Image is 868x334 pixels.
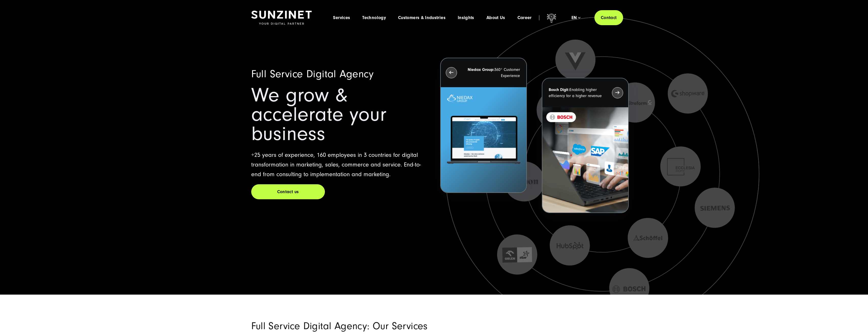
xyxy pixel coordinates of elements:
p: 360° Customer Experience [466,67,520,79]
button: Niedax Group:360° Customer Experience Letztes Projekt von Niedax. Ein Laptop auf dem die Niedax W... [440,58,527,193]
p: +25 years of experience, 160 employees in 3 countries for digital transformation in marketing, sa... [251,150,428,179]
p: Enabling higher efficiency for a higher revenue [549,87,603,99]
a: Contact us [251,184,325,199]
span: We grow & accelerate your business [251,84,387,145]
h2: Full Service Digital Agency: Our Services [251,320,493,332]
a: About Us [486,15,505,20]
a: Career [517,15,532,20]
a: Technology [362,15,386,20]
img: Letztes Projekt von Niedax. Ein Laptop auf dem die Niedax Website geöffnet ist, auf blauem Hinter... [441,87,526,193]
button: Bosch Digit:Enabling higher efficiency for a higher revenue recent-project_BOSCH_2024-03 [542,78,628,213]
a: Insights [458,15,474,20]
span: Full Service Digital Agency [251,68,374,80]
a: Services [333,15,350,20]
div: en [572,15,580,20]
img: SUNZINET Full Service Digital Agentur [251,11,312,25]
a: Contact [594,10,623,25]
strong: Niedax Group: [468,67,494,72]
img: recent-project_BOSCH_2024-03 [542,107,628,213]
a: Customers & Industries [398,15,446,20]
strong: Bosch Digit: [549,87,570,92]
